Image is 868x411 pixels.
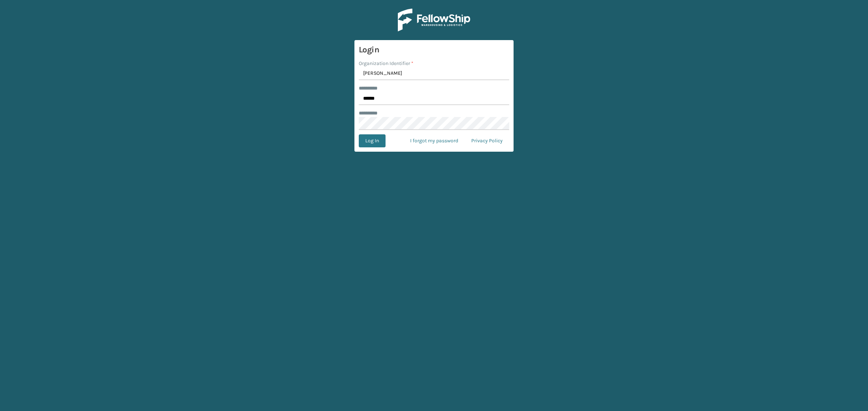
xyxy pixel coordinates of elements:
[398,9,470,31] img: Logo
[465,134,509,147] a: Privacy Policy
[359,44,509,55] h3: Login
[359,134,386,147] button: Log In
[359,60,413,67] label: Organization Identifier
[404,134,465,147] a: I forgot my password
